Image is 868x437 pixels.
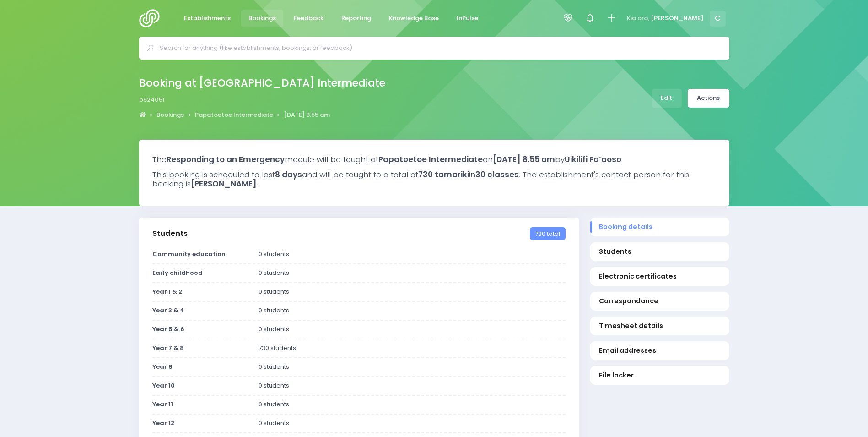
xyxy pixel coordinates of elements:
a: Feedback [286,10,331,27]
h3: This booking is scheduled to last and will be taught to a total of in . The establishment's conta... [152,170,716,189]
strong: 8 days [275,169,302,180]
span: C [710,11,726,27]
div: 0 students [253,250,571,259]
div: 0 students [253,362,571,371]
span: 730 total [530,227,565,240]
a: Actions [688,89,729,108]
strong: Year 9 [152,362,173,371]
span: Email addresses [599,346,720,355]
a: Reporting [334,10,379,27]
a: Papatoetoe Intermediate [195,110,273,120]
strong: Responding to an Emergency [167,154,285,165]
strong: [PERSON_NAME] [191,178,257,189]
div: 0 students [253,400,571,409]
a: Bookings [156,110,184,120]
span: Booking details [599,222,720,232]
div: 730 students [253,344,571,353]
strong: [DATE] 8.55 am [493,154,555,165]
input: Search for anything (like establishments, bookings, or feedback) [160,41,717,55]
img: Logo [139,9,165,27]
strong: 730 tamariki [418,169,469,180]
a: Bookings [241,10,284,27]
span: b524051 [139,95,165,104]
span: Reporting [341,14,371,23]
strong: 30 classes [475,169,519,180]
strong: Year 5 & 6 [152,325,184,333]
h3: The module will be taught at on by . [152,155,716,164]
a: Edit [652,89,682,108]
div: 0 students [253,381,571,390]
span: Correspondance [599,296,720,306]
span: Knowledge Base [389,14,439,23]
a: Timesheet details [590,317,729,335]
span: Feedback [294,14,323,23]
span: [PERSON_NAME] [651,14,704,23]
strong: Year 7 & 8 [152,344,184,352]
span: Electronic certificates [599,272,720,281]
strong: Year 11 [152,400,173,409]
h3: Students [152,229,188,238]
span: Establishments [184,14,231,23]
a: File locker [590,366,729,385]
a: InPulse [449,10,486,27]
strong: Early childhood [152,268,203,277]
span: InPulse [457,14,478,23]
span: File locker [599,371,720,380]
strong: Papatoetoe Intermediate [378,154,483,165]
strong: Year 12 [152,419,174,427]
strong: Year 3 & 4 [152,306,184,315]
span: Kia ora, [627,14,649,23]
a: Email addresses [590,341,729,360]
span: Timesheet details [599,321,720,331]
div: 0 students [253,268,571,278]
div: 0 students [253,325,571,334]
div: 0 students [253,287,571,296]
a: Students [590,242,729,261]
strong: Uikilifi Fa’aoso [565,154,621,165]
strong: Year 10 [152,381,175,390]
a: [DATE] 8.55 am [284,110,330,120]
a: Establishments [177,10,238,27]
div: 0 students [253,419,571,428]
span: Students [599,247,720,257]
a: Booking details [590,218,729,236]
strong: Year 1 & 2 [152,287,182,296]
a: Knowledge Base [382,10,447,27]
strong: Community education [152,250,226,258]
h2: Booking at [GEOGRAPHIC_DATA] Intermediate [139,77,385,89]
a: Correspondance [590,292,729,311]
a: Electronic certificates [590,267,729,286]
span: Bookings [248,14,276,23]
div: 0 students [253,306,571,315]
